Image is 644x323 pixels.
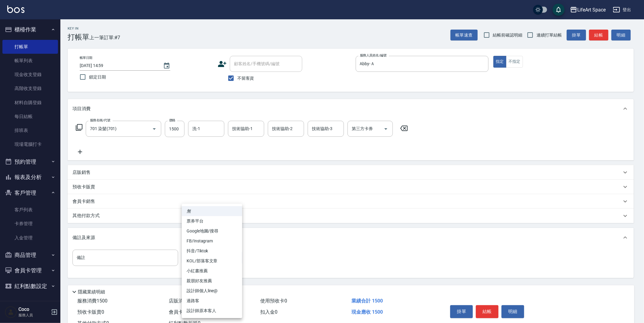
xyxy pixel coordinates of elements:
li: Google地圖/搜尋 [182,226,242,236]
li: 親朋好友推薦 [182,276,242,286]
li: 設計師個人line@ [182,286,242,296]
li: 小紅書推薦 [182,266,242,276]
li: 抖音/Tiktok [182,246,242,256]
li: 設計師原本客人 [182,306,242,316]
li: 票券平台 [182,216,242,226]
em: 無 [187,208,191,214]
li: FB/Instagram [182,236,242,246]
li: KOL/部落客文章 [182,256,242,266]
li: 過路客 [182,296,242,306]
